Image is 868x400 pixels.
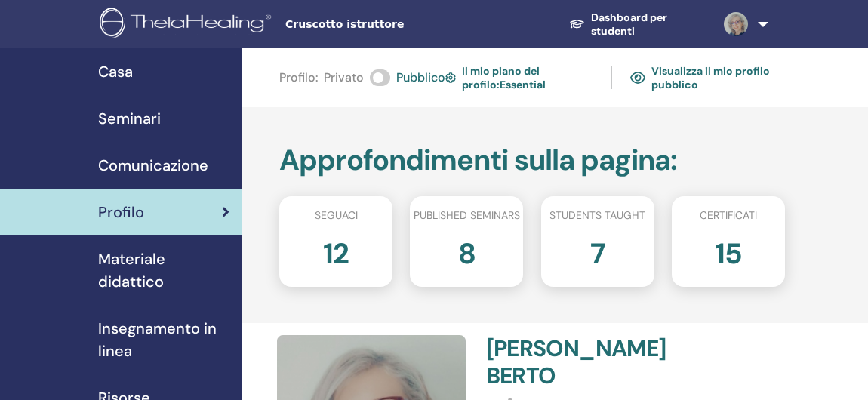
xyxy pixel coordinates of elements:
span: Comunicazione [98,154,208,177]
h2: Approfondimenti sulla pagina : [279,143,785,178]
span: Pubblico [396,69,445,87]
img: eye.svg [630,71,645,85]
span: Cruscotto istruttore [285,17,512,32]
img: logo.png [100,8,276,42]
a: Dashboard per studenti [557,4,712,45]
span: Insegnamento in linea [98,317,229,362]
img: cog.svg [445,70,456,85]
h2: 8 [458,229,476,272]
h4: [PERSON_NAME] BERTO [486,335,629,389]
a: Visualizza il mio profilo pubblico [630,60,785,95]
span: Profilo [98,201,144,223]
span: Published seminars [414,208,520,223]
span: Profilo : [279,69,318,87]
span: Certificati [700,208,757,223]
span: Seguaci [315,208,358,223]
span: Casa [98,60,133,83]
span: Materiale didattico [98,248,229,293]
span: Students taught [549,208,645,223]
img: graduation-cap-white.svg [569,18,585,29]
span: Seminari [98,107,161,130]
h2: 12 [323,229,349,272]
h2: 7 [590,229,605,272]
h2: 15 [715,229,742,272]
img: default.jpg [724,12,748,36]
span: Privato [324,69,364,87]
a: Il mio piano del profilo:Essential [445,60,593,95]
